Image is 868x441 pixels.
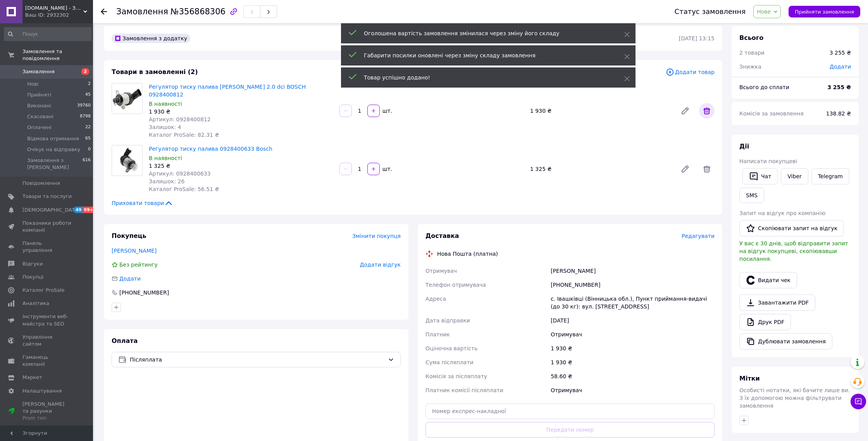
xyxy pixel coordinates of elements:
span: Замовлення та повідомлення [22,48,93,62]
div: Замовлення з додатку [112,34,190,43]
span: Артикул: 0928400633 [149,171,211,177]
div: 58.60 ₴ [549,369,716,383]
span: Додати товар [666,68,715,76]
span: Доставка [425,232,459,239]
input: Номер експрес-накладної [425,403,715,419]
span: Мітки [739,375,760,382]
span: Товари в замовленні (2) [112,68,198,76]
span: Адреса [425,296,446,302]
div: Повернутися назад [101,8,107,16]
span: Відмова отримання [27,135,79,142]
span: Інструменти веб-майстра та SEO [22,313,72,327]
span: 0 [88,146,91,153]
span: Написати покупцеві [739,158,797,164]
span: 8798 [80,113,91,120]
div: [PERSON_NAME] [549,264,716,278]
span: Прийняті [27,91,51,98]
span: Замовлення [22,68,55,75]
time: [DATE] 13:15 [679,35,715,41]
span: Замовлення [116,7,168,16]
button: Прийняти замовлення [789,6,860,17]
span: Покупець [112,232,146,239]
a: Редагувати [677,103,693,119]
span: Remkit.pro - Знайдемо все, що вам потрібне! [25,5,83,12]
div: 1 930 ₴ [149,108,333,115]
span: Всього [739,34,763,41]
span: Артикул: 0928400812 [149,116,211,122]
span: Залишок: 4 [149,124,181,130]
span: Сума післяплати [425,359,474,365]
span: 99+ [83,207,95,213]
input: Пошук [4,27,91,41]
div: шт. [381,165,393,173]
div: 1 930 ₴ [549,341,716,355]
a: Telegram [811,168,849,184]
div: Оголошена вартість замовлення змінилася через зміну його складу [364,29,605,37]
div: с. Івашківці (Вінницька обл.), Пункт приймання-видачі (до 30 кг): вул. [STREET_ADDRESS] [549,292,716,314]
span: Відгуки [22,260,43,267]
span: 22 [85,124,91,131]
span: 138.82 ₴ [826,110,851,117]
span: Післяплата [130,355,385,364]
a: Регулятор тиску палива [PERSON_NAME] 2.0 dci BOSCH 0928400812 [149,84,306,98]
span: Прийняти замовлення [795,9,854,15]
span: В наявності [149,155,182,161]
div: [PHONE_NUMBER] [119,289,170,296]
span: Оплачені [27,124,52,131]
span: 39760 [77,102,91,109]
div: 3 255 ₴ [830,49,851,57]
div: Товар успішно додано! [364,74,605,81]
span: Оціночна вартість [425,345,477,351]
span: Знижка [739,64,761,70]
div: Ваш ID: 2932302 [25,12,93,19]
div: 1 930 ₴ [549,355,716,369]
span: Скасовані [27,113,53,120]
button: Дублювати замовлення [739,333,832,350]
a: Регулятор тиску палива 0928400633 Bosch [149,146,272,152]
div: Габарити посилки оновлені через зміну складу замовлення [364,52,605,59]
a: Viber [781,168,808,184]
button: Скопіювати запит на відгук [739,220,844,236]
div: 1 325 ₴ [527,164,674,174]
div: 1 930 ₴ [527,105,674,116]
span: Показники роботи компанії [22,220,72,234]
span: 65 [85,135,91,142]
b: 3 255 ₴ [827,84,851,90]
a: [PERSON_NAME] [112,248,157,254]
span: Товари та послуги [22,193,72,200]
span: Дії [739,143,749,150]
span: Видалити [699,103,715,119]
span: Панель управління [22,240,72,254]
span: Телефон отримувача [425,282,486,288]
span: Каталог ProSale: 82.31 ₴ [149,132,219,138]
span: Видалити [699,161,715,177]
span: Оплата [112,337,138,345]
span: Покупці [22,274,43,281]
span: Аналітика [22,300,49,307]
span: Комісія за замовлення [739,110,804,117]
span: Налаштування [22,388,62,394]
div: [DATE] [549,314,716,327]
span: У вас є 30 днів, щоб відправити запит на відгук покупцеві, скопіювавши посилання. [739,240,848,262]
span: 45 [85,91,91,98]
span: Каталог ProSale: 56.51 ₴ [149,186,219,192]
span: 2 товари [739,50,765,56]
span: Нове [757,9,771,15]
span: Дата відправки [425,317,470,324]
span: Очікує на відправку [27,146,80,153]
span: Залишок: 26 [149,178,184,184]
img: Регулятор тиску палива 0928400633 Bosch [112,145,142,176]
span: №356868306 [170,7,226,16]
span: Нові [27,81,38,88]
a: Редагувати [677,161,693,177]
span: 616 [83,157,91,171]
span: Всього до сплати [739,84,789,90]
span: Приховати товари [112,199,173,207]
span: Комісія за післяплату [425,373,487,379]
a: Завантажити PDF [739,295,815,311]
span: Отримувач [425,268,457,274]
span: Додати [119,276,141,282]
a: Друк PDF [739,314,791,330]
span: Платник [425,331,450,338]
span: Змінити покупця [352,233,401,239]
